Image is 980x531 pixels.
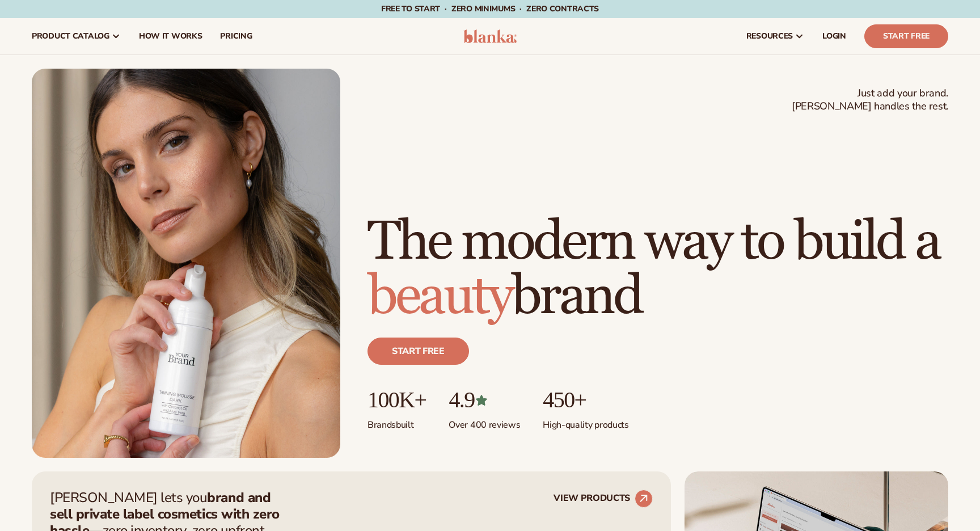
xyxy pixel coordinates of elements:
[554,490,653,508] a: VIEW PRODUCTS
[543,387,628,412] p: 450+
[449,412,520,431] p: Over 400 reviews
[822,32,846,41] span: LOGIN
[139,32,202,41] span: How It Works
[32,32,109,41] span: product catalog
[367,412,426,431] p: Brands built
[211,18,261,54] a: pricing
[463,29,517,43] img: logo
[367,215,948,324] h1: The modern way to build a brand
[813,18,855,54] a: LOGIN
[367,387,426,412] p: 100K+
[792,87,948,113] span: Just add your brand. [PERSON_NAME] handles the rest.
[381,3,599,14] span: Free to start · ZERO minimums · ZERO contracts
[864,24,948,48] a: Start Free
[367,263,512,330] span: beauty
[220,32,252,41] span: pricing
[367,338,469,365] a: Start free
[737,18,813,54] a: resources
[543,412,628,431] p: High-quality products
[23,18,130,54] a: product catalog
[130,18,212,54] a: How It Works
[746,32,793,41] span: resources
[449,387,520,412] p: 4.9
[32,69,340,458] img: Female holding tanning mousse.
